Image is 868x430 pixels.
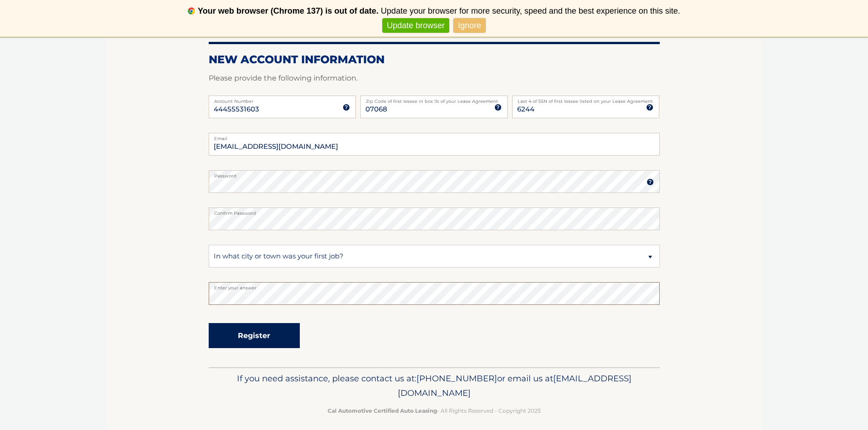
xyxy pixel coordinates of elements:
[360,96,508,103] label: Zip Code of first lessee in box 1b of your Lease Agreement
[647,178,654,186] img: tooltip.svg
[198,6,379,15] b: Your web browser (Chrome 137) is out of date.
[215,406,654,415] p: - All Rights Reserved - Copyright 2025
[512,96,659,118] input: SSN or EIN (last 4 digits only)
[209,282,660,289] label: Enter your answer
[398,373,632,398] span: [EMAIL_ADDRESS][DOMAIN_NAME]
[512,96,659,103] label: Last 4 of SSN of first lessee listed on your Lease Agreement
[215,371,654,400] p: If you need assistance, please contact us at: or email us at
[209,53,660,66] h2: New Account Information
[209,207,660,215] label: Confirm Password
[209,133,660,156] input: Email
[494,104,502,111] img: tooltip.svg
[646,104,653,111] img: tooltip.svg
[328,407,437,414] strong: Cal Automotive Certified Auto Leasing
[209,96,356,103] label: Account Number
[209,170,660,177] label: Password
[343,104,350,111] img: tooltip.svg
[382,18,449,33] a: Update browser
[209,72,660,85] p: Please provide the following information.
[416,373,497,384] span: [PHONE_NUMBER]
[360,96,508,118] input: Zip Code
[209,96,356,118] input: Account Number
[381,6,680,15] span: Update your browser for more security, speed and the best experience on this site.
[453,18,486,33] a: Ignore
[209,133,660,140] label: Email
[209,323,300,348] button: Register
